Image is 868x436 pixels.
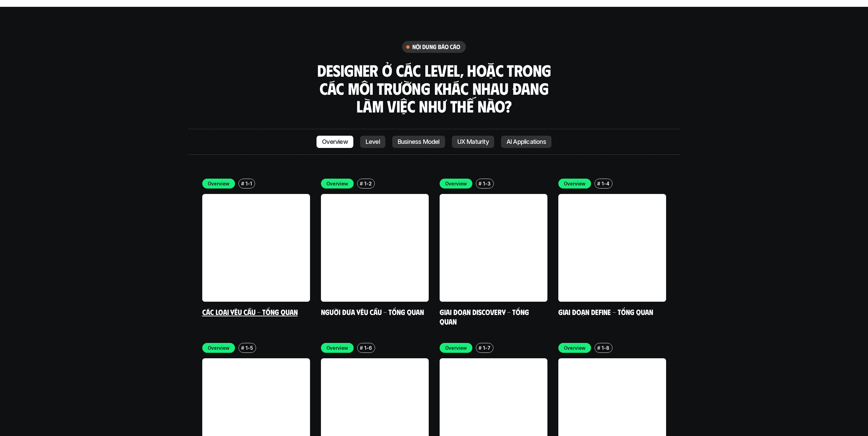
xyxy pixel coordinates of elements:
p: UX Maturity [457,138,489,145]
a: Level [360,136,385,148]
p: 1-3 [483,180,490,187]
h6: # [241,345,244,350]
a: Người đưa yêu cầu - Tổng quan [321,307,424,316]
h6: # [241,181,244,186]
p: 1-8 [602,344,609,351]
p: Level [366,138,380,145]
p: Overview [445,344,467,351]
h3: Designer ở các level, hoặc trong các môi trường khác nhau đang làm việc như thế nào? [315,61,554,115]
p: AI Applications [506,138,546,145]
h6: # [360,345,363,350]
h6: # [479,345,482,350]
a: Overview [317,136,353,148]
a: Các loại yêu cầu - Tổng quan [202,307,298,316]
a: Giai đoạn Discovery - Tổng quan [440,307,531,326]
p: Business Model [398,138,440,145]
p: Overview [208,344,230,351]
p: 1-6 [364,344,372,351]
a: Business Model [392,136,445,148]
p: Overview [564,180,586,187]
h6: nội dung báo cáo [412,43,460,51]
a: UX Maturity [452,136,494,148]
p: Overview [322,138,348,145]
a: Giai đoạn Define - Tổng quan [558,307,653,316]
p: Overview [208,180,230,187]
p: 1-1 [246,180,252,187]
p: 1-2 [364,180,371,187]
p: Overview [326,180,349,187]
p: 1-7 [483,344,490,351]
p: Overview [445,180,467,187]
h6: # [597,345,600,350]
a: AI Applications [501,136,551,148]
p: Overview [326,344,349,351]
h6: # [479,181,482,186]
p: Overview [564,344,586,351]
h6: # [597,181,600,186]
p: 1-4 [602,180,609,187]
h6: # [360,181,363,186]
p: 1-5 [246,344,253,351]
